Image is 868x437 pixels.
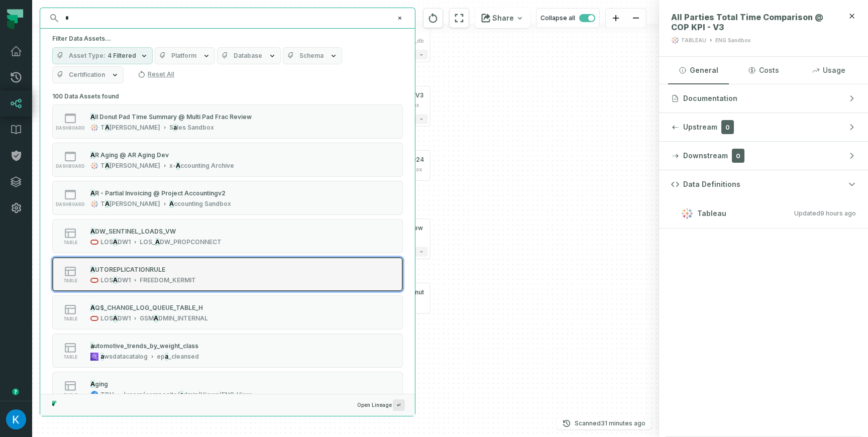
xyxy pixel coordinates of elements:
[169,162,234,170] div: x-Accounting Archive
[158,314,208,322] span: DMIN_INTERNAL
[52,219,403,253] button: tableLOSADW1LOS_ADW_PROPCONNECT
[90,380,95,388] mark: A
[384,166,422,174] div: Sales Sandbox
[140,314,208,322] div: GSMADMIN_INTERNAL
[140,276,196,284] div: FREEDOM_KERMIT
[140,314,154,322] span: GSM
[721,120,734,134] span: 0
[90,342,94,350] mark: a
[69,71,105,79] span: Certification
[155,238,160,246] mark: A
[95,189,226,197] span: R - Partial Invoicing @ Project Accountingv2
[63,240,77,245] span: table
[52,35,403,43] h5: Filter Data Assets...
[475,8,530,28] button: Share
[169,200,231,208] div: Accounting Sandbox
[105,200,110,208] mark: A
[169,124,214,132] div: Sales Sandbox
[820,209,856,217] relative-time: Aug 27, 2025, 1:01 AM GMT+3
[95,380,108,388] span: ging
[378,288,424,296] span: thon NPT Donut
[118,314,131,322] span: DW1
[143,238,155,246] span: OS_
[733,57,794,84] button: Costs
[104,353,148,361] span: wsdatacatalog
[56,126,85,131] span: dashboard
[395,13,405,23] button: Clear search query
[557,417,652,429] button: Scanned[DATE] 10:03:08 AM
[171,52,196,60] span: Platform
[63,355,77,360] span: table
[140,238,222,246] div: LOS_ADW_PROPCONNECT
[63,393,77,398] span: table
[52,372,403,406] button: tableTDV/users/composite/admin/Views/ENG_View
[671,12,834,32] span: All Parties Total Time Comparison @ COP KPI - V3
[107,52,136,60] span: 4 Filtered
[95,266,165,273] span: UTOREPLICATIONRULE
[217,47,281,64] button: Database
[100,124,160,132] div: TABLEAU
[683,151,728,161] span: Downstream
[100,200,105,208] span: T
[140,238,143,246] span: L
[234,52,262,60] span: Database
[100,353,104,361] mark: a
[169,200,174,208] mark: A
[6,409,26,429] img: avatar of Kosta Shougaev
[123,391,252,399] div: /users/composite/admin/Views/ENG_View
[100,162,105,170] span: T
[157,353,199,361] div: epa_cleansed
[90,304,95,311] mark: A
[157,353,165,361] span: ep
[794,209,856,217] span: Updated
[110,200,160,208] span: [PERSON_NAME]
[697,208,726,219] span: Tableau
[154,314,158,322] mark: A
[94,342,198,350] span: utomotive_trends_by_weight_class
[40,89,415,394] div: Suggestions
[397,37,424,45] div: lpi_raw_db
[100,162,160,170] div: TABLEAU
[95,304,203,311] span: Q$_CHANGE_LOG_QUEUE_TABLE_H
[100,238,113,246] span: LOS
[52,104,403,139] button: dashboardTA[PERSON_NAME]Sales Sandbox
[100,353,148,361] div: awsdatacatalog
[69,52,105,60] span: Asset Type
[169,162,176,170] span: x-
[381,156,424,164] span: yson Mill 2024
[110,124,160,132] span: [PERSON_NAME]
[105,124,110,132] mark: A
[110,162,160,170] span: [PERSON_NAME]
[63,278,77,283] span: table
[174,200,231,208] span: ccounting Sandbox
[113,276,118,284] mark: A
[56,202,85,207] span: dashboard
[100,391,114,399] div: TDV
[100,124,105,132] span: T
[384,101,419,110] div: ENG Sandbox
[299,52,323,60] span: Schema
[171,391,180,399] span: te/
[341,91,423,99] div: All Parties Total Time Comparison @ COP KPI - V3
[52,66,124,83] button: Certification
[56,164,85,169] span: dashboard
[683,179,740,189] span: Data Definitions
[165,353,168,361] mark: a
[100,314,131,322] div: LOSADW1
[118,238,131,246] span: DW1
[113,238,118,246] mark: A
[341,288,423,296] div: All LOS Time @ Aethon NPT Donut
[118,276,131,284] span: DW1
[90,228,95,235] mark: A
[659,170,868,198] button: Data Definitions
[176,162,180,170] mark: A
[341,156,423,164] div: All Donut Pad Time Summary @ Grayson Mill 2024
[105,162,110,170] mark: A
[90,113,95,121] mark: A
[95,151,169,159] span: R Aging @ AR Aging Dev
[180,391,183,399] mark: a
[180,162,234,170] span: ccounting Archive
[95,113,252,121] span: ll Donut Pad Time Summary @ Multi Pad Frac Review
[715,37,750,44] div: ENG Sandbox
[659,113,868,141] button: Upstream0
